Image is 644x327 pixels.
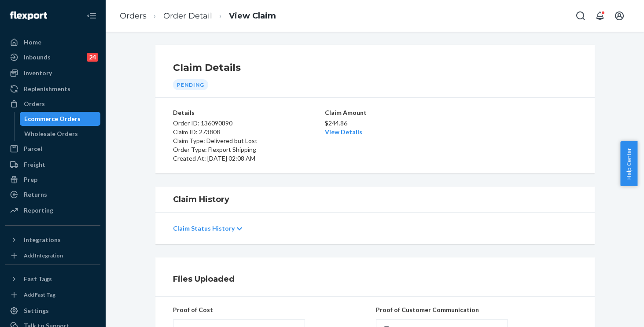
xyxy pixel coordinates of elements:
div: Home [24,38,41,47]
a: Home [5,35,100,49]
a: Add Fast Tag [5,290,100,300]
a: Freight [5,158,100,172]
a: Reporting [5,203,100,217]
a: Inventory [5,66,100,80]
a: Parcel [5,142,100,156]
a: Order Detail [163,11,212,21]
div: Reporting [24,206,53,215]
a: View Claim [229,11,276,21]
a: Settings [5,304,100,318]
a: Wholesale Orders [20,127,101,141]
button: Close Navigation [83,7,100,25]
button: Open notifications [591,7,609,25]
p: $244.86 [325,119,425,128]
div: Parcel [24,144,42,153]
h1: Claim Details [173,61,577,75]
div: Add Fast Tag [24,291,55,298]
div: Inbounds [24,53,51,62]
p: Order ID: 136090890 [173,119,323,128]
p: Claim Type: Delivered but Lost [173,136,323,145]
div: Orders [24,99,45,108]
p: Details [173,108,323,117]
div: Wholesale Orders [24,129,78,138]
p: Created At: [DATE] 02:08 AM [173,154,323,163]
a: Returns [5,187,100,202]
div: Integrations [24,235,61,244]
div: 24 [87,53,98,62]
h1: Files Uploaded [173,273,577,285]
button: Fast Tags [5,272,100,286]
div: Prep [24,175,37,184]
div: Add Integration [24,252,63,259]
div: Inventory [24,69,52,77]
button: Integrations [5,233,100,247]
a: Orders [5,97,100,111]
p: Claim ID: 273808 [173,128,323,136]
img: Flexport logo [10,11,47,20]
p: Proof of Cost [173,305,374,314]
div: Freight [24,160,45,169]
p: Claim Amount [325,108,425,117]
div: Returns [24,190,47,199]
button: Open account menu [611,7,628,25]
button: Open Search Box [572,7,589,25]
a: Replenishments [5,82,100,96]
ol: breadcrumbs [113,3,283,29]
div: Replenishments [24,85,70,93]
a: Prep [5,173,100,187]
iframe: Opens a widget where you can chat to one of our agents [587,301,635,323]
div: Settings [24,306,49,315]
a: Inbounds24 [5,50,100,64]
div: Fast Tags [24,275,52,283]
a: Orders [120,11,147,21]
p: Proof of Customer Communication [376,305,577,314]
button: Help Center [620,141,637,186]
p: Claim Status History [173,224,235,233]
div: Ecommerce Orders [24,114,81,123]
h1: Claim History [173,194,577,205]
a: Add Integration [5,250,100,261]
a: Ecommerce Orders [20,112,101,126]
a: View Details [325,128,362,136]
div: Pending [173,79,208,90]
p: Order Type: Flexport Shipping [173,145,323,154]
